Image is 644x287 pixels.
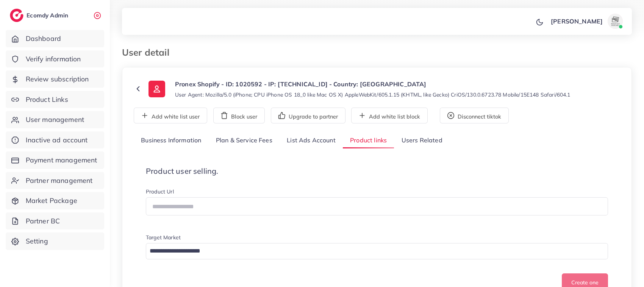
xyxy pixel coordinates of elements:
a: Verify information [6,50,104,68]
button: Add white list block [351,108,428,123]
span: Inactive ad account [26,135,88,145]
small: User Agent: Mozilla/5.0 (iPhone; CPU iPhone OS 18_0 like Mac OS X) AppleWebKit/605.1.15 (KHTML, l... [175,91,571,98]
span: Payment management [26,155,97,165]
a: Market Package [6,192,104,209]
a: Review subscription [6,70,104,88]
a: Users Related [394,133,449,149]
span: Dashboard [26,34,61,44]
label: Product Url [146,188,174,195]
p: Pronex Shopify - ID: 1020592 - IP: [TECHNICAL_ID] - Country: [GEOGRAPHIC_DATA] [175,80,571,89]
a: Partner management [6,172,104,189]
span: Market Package [26,196,77,206]
a: [PERSON_NAME]avatar [547,14,626,29]
a: Inactive ad account [6,131,104,149]
span: Verify information [26,54,81,64]
a: Product Links [6,91,104,108]
span: Setting [26,236,48,246]
p: [PERSON_NAME] [551,17,603,26]
button: Add white list user [134,108,207,123]
button: Block user [213,108,265,123]
h4: Product user selling. [146,167,608,176]
button: Disconnect tiktok [440,108,509,123]
img: avatar [608,14,623,29]
input: Search for option [147,245,598,257]
span: Partner BC [26,216,60,226]
a: User management [6,111,104,128]
h2: Ecomdy Admin [27,12,70,19]
a: Plan & Service Fees [209,133,280,149]
a: Business Information [134,133,209,149]
a: Setting [6,232,104,250]
span: Product Links [26,95,68,105]
a: Dashboard [6,30,104,47]
div: Search for option [146,243,608,259]
span: User management [26,115,84,125]
label: Target Market [146,234,181,241]
span: Review subscription [26,74,89,84]
a: Product links [343,133,394,149]
span: Partner management [26,176,93,186]
img: ic-user-info.36bf1079.svg [148,81,165,97]
a: Payment management [6,151,104,169]
h3: User detail [122,47,175,58]
img: logo [10,9,23,22]
a: List Ads Account [280,133,343,149]
button: Upgrade to partner [271,108,345,123]
a: Partner BC [6,212,104,230]
a: logoEcomdy Admin [10,9,70,22]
